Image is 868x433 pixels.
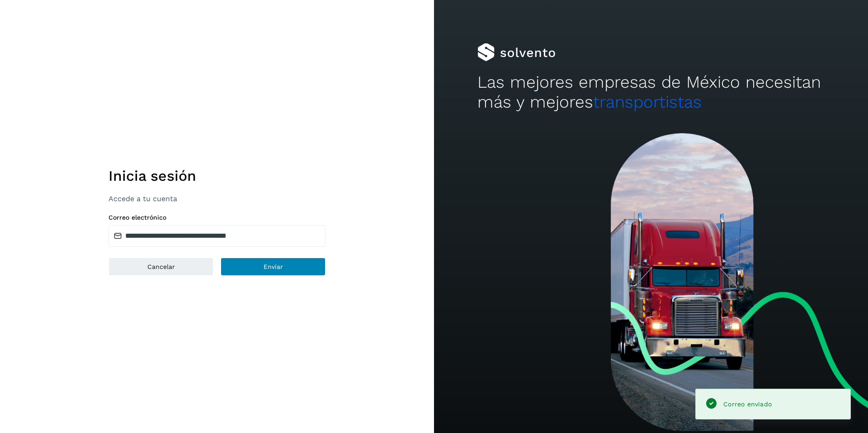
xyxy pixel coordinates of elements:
span: Enviar [264,264,283,270]
span: Correo enviado [723,400,772,408]
p: Accede a tu cuenta [108,194,325,203]
h2: Las mejores empresas de México necesitan más y mejores [477,72,825,113]
span: transportistas [593,92,702,112]
label: Correo electrónico [108,214,325,221]
button: Cancelar [108,258,213,276]
h1: Inicia sesión [108,167,325,184]
span: Cancelar [147,264,175,270]
button: Enviar [221,258,325,276]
